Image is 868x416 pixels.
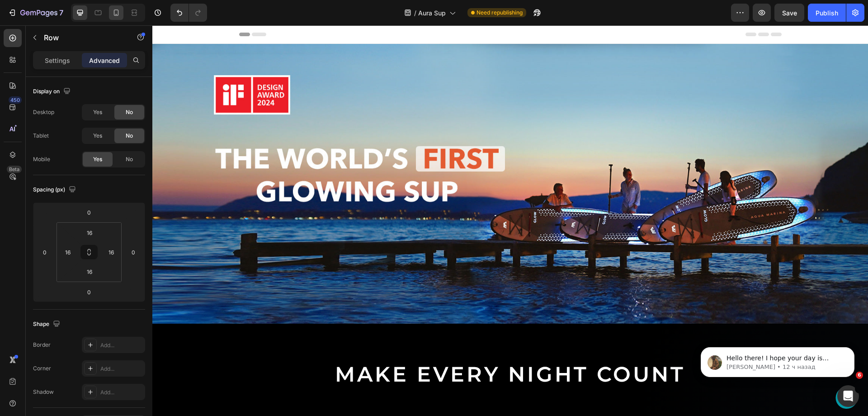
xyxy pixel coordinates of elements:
[33,86,72,98] div: Display on
[9,96,22,104] div: 450
[80,265,99,278] input: l
[808,4,846,22] button: Publish
[774,4,804,22] button: Save
[476,9,523,17] span: Need republishing
[80,206,98,219] input: 0
[418,8,446,18] span: Aura Sup
[89,56,120,65] p: Advanced
[856,372,863,379] span: 6
[816,8,838,18] div: Publish
[152,25,868,416] iframe: Design area
[45,56,70,65] p: Settings
[126,155,133,163] span: No
[687,328,868,392] iframe: Intercom notifications сообщение
[127,245,140,259] input: 0
[837,385,859,407] iframe: Intercom live chat
[33,341,51,349] div: Border
[33,184,78,196] div: Spacing (px)
[126,108,133,116] span: No
[104,245,118,259] input: l
[61,245,75,259] input: l
[80,285,98,299] input: 0
[414,8,416,18] span: /
[100,388,143,397] div: Add...
[44,32,121,43] p: Row
[59,7,63,18] p: 7
[33,108,54,116] div: Desktop
[33,364,51,373] div: Corner
[4,4,67,22] button: 7
[33,318,62,330] div: Shape
[33,388,54,396] div: Shadow
[170,4,207,22] div: Undo/Redo
[782,9,797,17] span: Save
[33,132,49,140] div: Tablet
[93,108,102,116] span: Yes
[93,155,102,163] span: Yes
[100,365,143,373] div: Add...
[38,245,52,259] input: 0
[93,132,102,140] span: Yes
[7,166,22,173] div: Beta
[80,226,99,239] input: l
[33,155,50,163] div: Mobile
[100,341,143,349] div: Add...
[126,132,133,140] span: No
